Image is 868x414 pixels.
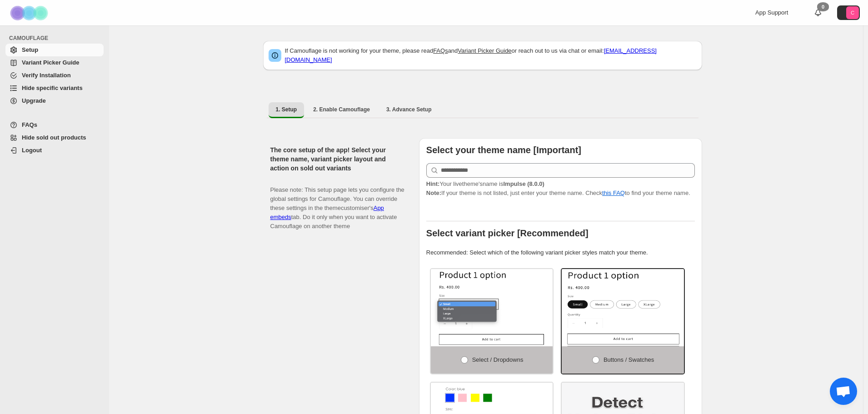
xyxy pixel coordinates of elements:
[5,131,104,144] a: Hide sold out products
[5,56,104,69] a: Variant Picker Guide
[817,2,829,11] div: 0
[276,106,297,113] span: 1. Setup
[562,269,684,346] img: Buttons / Swatches
[5,95,104,107] a: Upgrade
[458,47,511,54] a: Variant Picker Guide
[22,85,83,91] span: Hide specific variants
[7,0,53,25] img: Camouflage
[851,10,854,15] text: C
[426,180,695,198] p: If your theme is not listed, just enter your theme name. Check to find your theme name.
[426,190,441,196] strong: Note:
[285,46,697,65] p: If Camouflage is not working for your theme, please read and or reach out to us via chat or email:
[813,8,823,17] a: 0
[426,180,544,187] span: Your live theme's name is
[830,378,857,405] div: Open chat
[22,72,71,79] span: Verify Installation
[9,35,105,42] span: CAMOUFLAGE
[426,228,589,238] b: Select variant picker [Recommended]
[5,44,104,56] a: Setup
[837,5,860,20] button: Avatar with initials C
[5,144,104,157] a: Logout
[472,356,524,363] span: Select / Dropdowns
[846,6,859,19] span: Avatar with initials C
[433,47,448,54] a: FAQs
[22,59,79,66] span: Variant Picker Guide
[431,269,553,346] img: Select / Dropdowns
[313,106,370,113] span: 2. Enable Camouflage
[426,145,581,155] b: Select your theme name [Important]
[386,106,432,113] span: 3. Advance Setup
[503,180,544,187] strong: Impulse (8.0.0)
[426,180,440,187] strong: Hint:
[270,145,404,173] h2: The core setup of the app! Select your theme name, variant picker layout and action on sold out v...
[426,248,695,257] p: Recommended: Select which of the following variant picker styles match your theme.
[22,147,42,154] span: Logout
[5,69,104,82] a: Verify Installation
[602,190,625,196] a: this FAQ
[604,356,654,363] span: Buttons / Swatches
[22,134,86,141] span: Hide sold out products
[22,121,37,128] span: FAQs
[5,82,104,95] a: Hide specific variants
[755,9,788,16] span: App Support
[22,46,38,53] span: Setup
[270,176,404,231] p: Please note: This setup page lets you configure the global settings for Camouflage. You can overr...
[5,119,104,131] a: FAQs
[22,97,46,104] span: Upgrade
